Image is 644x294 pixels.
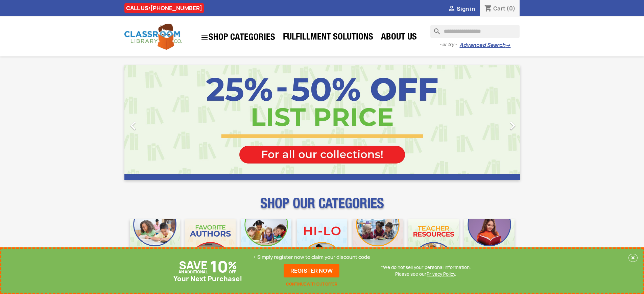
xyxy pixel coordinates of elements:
a: Fulfillment Solutions [280,31,377,45]
img: CLC_Fiction_Nonfiction_Mobile.jpg [353,219,403,269]
a:  Sign in [448,5,475,13]
i:  [125,117,142,134]
a: SHOP CATEGORIES [197,30,279,45]
i:  [200,33,209,42]
span: (0) [506,5,516,12]
a: Next [460,65,520,180]
span: - or try - [439,41,459,48]
ul: Carousel container [124,65,520,180]
span: Cart [493,5,505,12]
img: CLC_Dyslexia_Mobile.jpg [464,219,515,269]
img: Classroom Library Company [124,24,182,50]
span: → [505,42,510,49]
p: SHOP OUR CATEGORIES [124,201,520,214]
a: Advanced Search→ [459,42,510,49]
span: Sign in [457,5,475,13]
img: CLC_Bulk_Mobile.jpg [130,219,180,269]
img: CLC_Phonics_And_Decodables_Mobile.jpg [241,219,291,269]
img: CLC_HiLo_Mobile.jpg [297,219,347,269]
img: CLC_Teacher_Resources_Mobile.jpg [408,219,459,269]
a: About Us [378,31,420,45]
input: Search [430,25,520,38]
div: CALL US: [124,3,204,13]
img: CLC_Favorite_Authors_Mobile.jpg [185,219,236,269]
i:  [504,117,521,134]
i:  [448,5,456,13]
i: shopping_cart [484,5,492,13]
a: Previous [124,65,184,180]
a: [PHONE_NUMBER] [150,4,202,12]
i: search [430,25,438,33]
